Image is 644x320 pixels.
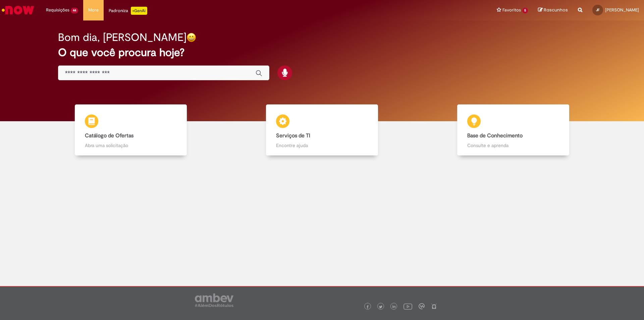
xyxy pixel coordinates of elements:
[58,32,186,43] h2: Bom dia, [PERSON_NAME]
[467,132,523,139] b: Base de Conhecimento
[467,142,559,149] p: Consulte e aprenda
[1,3,35,17] img: ServiceNow
[522,8,528,13] span: 5
[502,7,521,13] span: Favoritos
[276,142,368,149] p: Encontre ajuda
[431,303,437,309] img: logo_footer_naosei.png
[366,305,369,309] img: logo_footer_facebook.png
[58,47,586,58] h2: O que você procura hoje?
[35,104,226,156] a: Catálogo de Ofertas Abra uma solicitação
[85,132,133,139] b: Catálogo de Ofertas
[544,7,568,13] span: Rascunhos
[404,302,412,311] img: logo_footer_youtube.png
[46,7,69,13] span: Requisições
[605,7,639,13] span: [PERSON_NAME]
[392,305,396,309] img: logo_footer_linkedin.png
[109,7,147,15] div: Padroniza
[538,7,568,13] a: Rascunhos
[418,104,609,156] a: Base de Conhecimento Consulte e aprenda
[276,132,310,139] b: Serviços de TI
[131,7,147,15] p: +GenAi
[419,303,425,309] img: logo_footer_workplace.png
[226,104,418,156] a: Serviços de TI Encontre ajuda
[596,8,599,12] span: JF
[85,142,177,149] p: Abra uma solicitação
[195,293,233,307] img: logo_footer_ambev_rotulo_gray.png
[88,7,99,13] span: More
[379,305,382,309] img: logo_footer_twitter.png
[186,33,196,42] img: happy-face.png
[71,8,78,13] span: 44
